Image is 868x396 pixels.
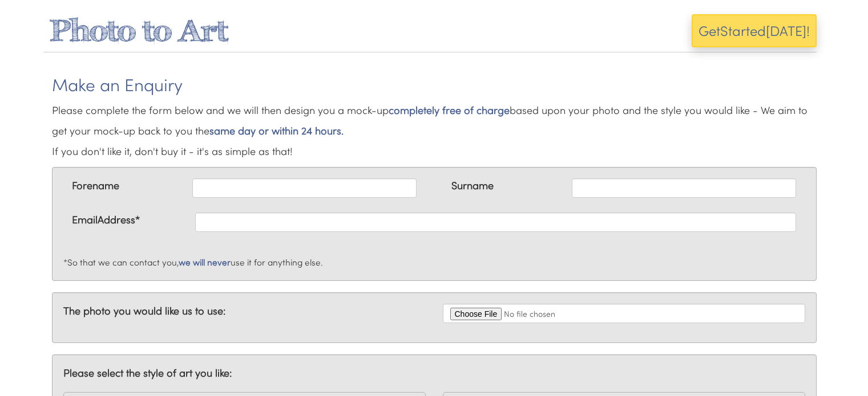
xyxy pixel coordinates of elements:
[209,124,344,137] em: same day or within 24 hours.
[389,103,510,117] em: completely free of charge
[179,256,231,268] em: we will never
[699,21,720,40] span: Get
[63,304,225,317] strong: The photo you would like us to use:
[72,178,119,193] label: Forename
[52,75,817,94] h3: Make an Enquiry
[692,14,817,47] button: GetStarted[DATE]!
[63,256,323,268] small: *So that we can contact you, use it for anything else.
[49,13,228,48] a: Photo to Art
[72,213,140,227] label: EmailAddress*
[451,178,494,193] label: Surname
[52,100,817,161] p: Please complete the form below and we will then design you a mock-up based upon your photo and th...
[63,366,232,379] strong: Please select the style of art you like:
[750,21,766,40] span: ed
